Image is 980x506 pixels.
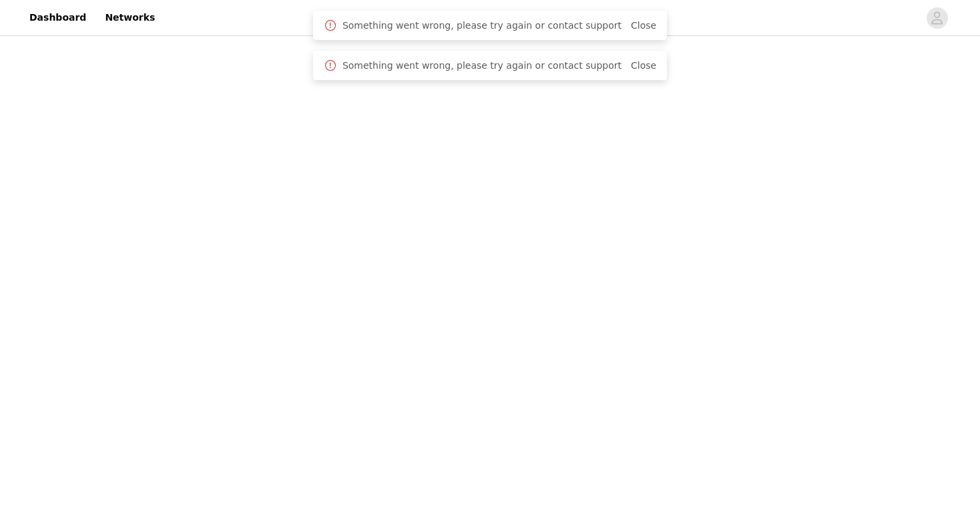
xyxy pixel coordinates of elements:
a: Close [631,60,656,71]
a: Dashboard [21,3,94,33]
span: Something went wrong, please try again or contact support [342,19,622,33]
div: avatar [931,7,943,29]
a: Close [631,20,656,31]
a: Networks [97,3,163,33]
span: Something went wrong, please try again or contact support [342,59,622,73]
